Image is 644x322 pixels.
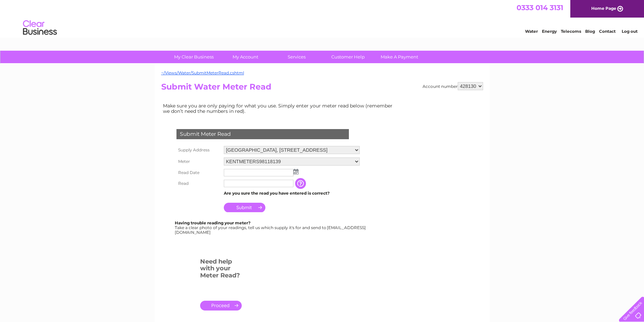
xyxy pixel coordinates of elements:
b: Having trouble reading your meter? [175,220,251,225]
div: Clear Business is a trading name of Verastar Limited (registered in [GEOGRAPHIC_DATA] No. 3667643... [163,4,482,33]
a: Contact [599,29,616,34]
th: Read Date [175,167,222,178]
div: Take a clear photo of your readings, tell us which supply it's for and send to [EMAIL_ADDRESS][DO... [175,221,367,234]
a: Log out [622,29,638,34]
td: Are you sure the read you have entered is correct? [222,189,361,198]
div: Account number [423,82,483,90]
th: Read [175,178,222,189]
h2: Submit Water Meter Read [161,82,483,95]
a: Customer Help [320,51,376,63]
img: logo.png [23,18,57,38]
a: 0333 014 3131 [517,3,563,12]
a: ~/Views/Water/SubmitMeterRead.cshtml [161,70,244,75]
td: Make sure you are only paying for what you use. Simply enter your meter read below (remember we d... [161,101,398,116]
a: Blog [585,29,595,34]
th: Supply Address [175,144,222,156]
a: Services [269,51,325,63]
img: ... [293,169,299,174]
a: My Clear Business [166,51,222,63]
a: My Account [217,51,273,63]
a: Make A Payment [372,51,427,63]
a: Telecoms [561,29,581,34]
a: Energy [542,29,557,34]
a: Water [525,29,538,34]
input: Submit [224,203,265,212]
h3: Need help with your Meter Read? [200,257,242,282]
th: Meter [175,156,222,167]
input: Information [295,178,307,189]
div: Submit Meter Read [176,129,349,139]
a: . [200,301,242,311]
